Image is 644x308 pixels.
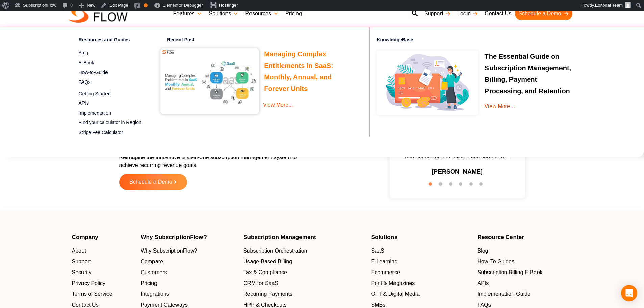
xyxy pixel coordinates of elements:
[371,258,397,266] span: E-Learning
[243,290,292,298] span: Recurring Payments
[141,247,197,255] span: Why SubscriptionFlow?
[449,182,456,189] button: 3 of 6
[454,7,481,20] a: Login
[515,7,572,20] a: Schedule a Demo
[432,167,483,176] h3: [PERSON_NAME]
[141,247,237,255] a: Why SubscriptionFlow?
[79,79,91,86] span: FAQs
[72,247,134,255] a: About
[377,32,584,47] h4: KnowledgeBase
[243,258,292,266] span: Usage-Based Billing
[469,182,476,189] button: 5 of 6
[243,258,364,266] a: Usage-Based Billing
[282,7,305,20] a: Pricing
[477,258,514,266] span: How-To Guides
[477,234,572,240] h4: Resource Center
[141,258,237,266] a: Compare
[371,279,415,287] span: Print & Magazines
[144,3,148,7] div: OK
[79,128,144,137] a: Stripe Fee Calculator
[371,268,471,277] a: Ecommerce
[141,279,237,287] a: Pricing
[477,279,489,287] span: APIs
[371,247,384,255] span: SaaS
[371,279,471,287] a: Print & Magazines
[243,247,307,255] span: Subscription Orchestration
[477,268,572,277] a: Subscription Billing E-Book
[79,78,144,86] a: FAQs
[373,47,481,118] img: Online-recurring-Billing-software
[79,119,144,127] a: Find your calculator in Region
[141,290,237,298] a: Integrations
[79,109,144,117] a: Implementation
[79,90,144,98] a: Getting Started
[243,279,364,287] a: CRM for SaaS
[72,268,134,277] a: Security
[439,182,446,189] button: 2 of 6
[459,182,466,189] button: 4 of 6
[141,234,237,240] h4: Why SubscriptionFlow?
[170,7,206,20] a: Features
[485,51,574,97] p: The Essential Guide on Subscription Management, Billing, Payment Processing, and Retention
[595,3,623,8] span: Editorial Team
[621,285,637,301] div: Open Intercom Messenger
[79,49,88,56] span: Blog
[141,268,167,277] span: Customers
[72,290,112,298] span: Terms of Service
[371,290,420,298] span: OTT & Digital Media
[371,268,400,277] span: Ecommerce
[243,268,287,277] span: Tax & Compliance
[477,268,542,277] span: Subscription Billing E-Book
[243,279,278,287] span: CRM for SaaS
[79,110,111,117] span: Implementation
[72,258,91,266] span: Support
[69,5,128,23] img: Subscriptionflow
[477,258,572,266] a: How-To Guides
[371,258,471,266] a: E-Learning
[72,268,92,277] span: Security
[481,7,515,20] a: Contact Us
[371,247,471,255] a: SaaS
[119,153,305,169] p: Reimagine the innovative & all-in-one subscription management system to achieve recurring revenue...
[243,234,364,240] h4: Subscription Management
[429,182,435,189] button: 1 of 6
[477,290,572,298] a: Implementation Guide
[141,290,169,298] span: Integrations
[119,174,187,190] a: Schedule a Demo
[421,7,454,20] a: Support
[243,290,364,298] a: Recurring Payments
[371,290,471,298] a: OTT & Digital Media
[72,279,106,287] span: Privacy Policy
[477,247,572,255] a: Blog
[72,290,134,298] a: Terms of Service
[141,258,163,266] span: Compare
[263,100,358,120] a: View More...
[72,234,134,240] h4: Company
[371,234,471,240] h4: Solutions
[72,258,134,266] a: Support
[160,48,259,114] img: Managing Complex Entitlements in SaaS
[72,279,134,287] a: Privacy Policy
[485,103,516,109] a: View More…
[79,100,89,107] span: APIs
[477,279,572,287] a: APIs
[79,59,94,66] span: E-Book
[479,182,486,189] button: 6 of 6
[242,7,282,20] a: Resources
[72,247,86,255] span: About
[141,279,157,287] span: Pricing
[206,7,242,20] a: Solutions
[477,290,530,298] span: Implementation Guide
[167,36,364,46] h4: Recent Post
[79,68,144,76] a: How-to-Guide
[264,50,333,94] a: Managing Complex Entitlements in SaaS: Monthly, Annual, and Forever Units
[79,58,144,67] a: E-Book
[79,36,144,46] h4: Resources and Guides
[79,99,144,108] a: APIs
[129,179,172,185] span: Schedule a Demo
[243,268,364,277] a: Tax & Compliance
[477,247,488,255] span: Blog
[79,90,111,97] span: Getting Started
[243,247,364,255] a: Subscription Orchestration
[141,268,237,277] a: Customers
